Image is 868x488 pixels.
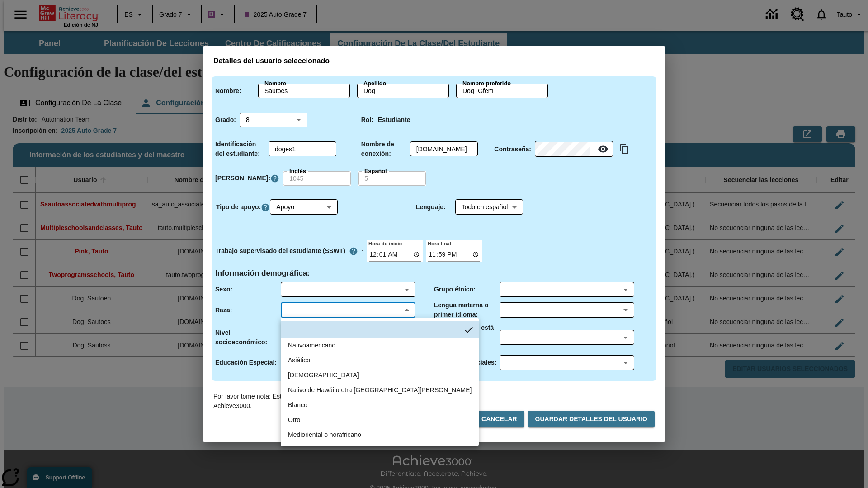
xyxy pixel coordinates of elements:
div: Nativoamericano [288,341,335,350]
li: no hay elementos seleccionados [281,321,479,338]
div: Nativo de Hawái u otra isla del Pacífico [288,385,472,395]
div: Medioriental o norafricano [288,430,361,440]
li: Asiático [281,353,479,368]
div: Afroamericano [288,371,359,380]
li: Nativoamericano [281,338,479,353]
div: Asiático [288,356,310,365]
li: Afroamericano [281,368,479,383]
li: Blanco [281,398,479,413]
div: Otro [288,415,300,425]
div: Blanco [288,400,307,410]
li: Otro [281,413,479,427]
li: Medioriental o norafricano [281,427,479,442]
li: Nativo de Hawái u otra isla del Pacífico [281,383,479,398]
